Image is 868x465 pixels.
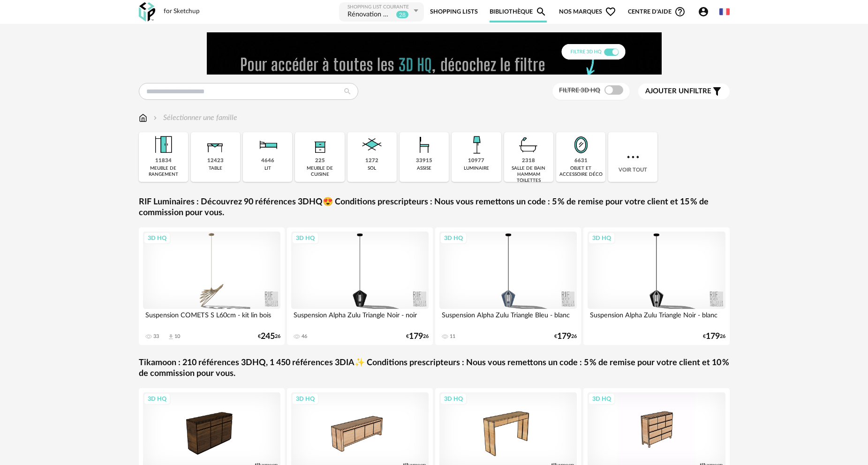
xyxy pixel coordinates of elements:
[638,83,730,99] button: Ajouter unfiltre Filter icon
[628,6,686,17] span: Centre d'aideHelp Circle Outline icon
[588,393,615,405] div: 3D HQ
[516,132,541,157] img: Salle%20de%20bain.png
[359,132,385,157] img: Sol.png
[625,149,642,165] img: more.7b13dc1.svg
[151,112,237,123] div: Sélectionner une famille
[559,165,603,178] div: objet et accessoire déco
[139,227,285,345] a: 3D HQ Suspension COMETS S L60cm - kit lin bois 33 Download icon 10 €24526
[264,165,271,172] div: lit
[605,6,616,17] span: Heart Outline icon
[703,333,725,340] div: € 26
[292,393,319,405] div: 3D HQ
[554,333,577,340] div: € 26
[396,10,409,19] sup: 28
[583,227,730,345] a: 3D HQ Suspension Alpha Zulu Triangle Noir - blanc €17926
[315,157,325,165] div: 225
[261,333,275,340] span: 245
[174,333,180,340] div: 10
[450,333,455,340] div: 11
[490,1,547,22] a: BibliothèqueMagnify icon
[698,6,713,17] span: Account Circle icon
[698,6,709,17] span: Account Circle icon
[151,132,176,157] img: Meuble%20de%20rangement.png
[261,157,274,165] div: 4646
[368,165,376,172] div: sol
[440,393,467,405] div: 3D HQ
[347,10,394,20] div: Rénovation maison MURAT
[151,112,159,123] img: svg+xml;base64,PHN2ZyB3aWR0aD0iMTYiIGhlaWdodD0iMTYiIHZpZXdCb3g9IjAgMCAxNiAxNiIgZmlsbD0ibm9uZSIgeG...
[559,1,616,22] span: Nos marques
[203,132,228,157] img: Table.png
[143,393,171,405] div: 3D HQ
[365,157,378,165] div: 1272
[409,333,423,340] span: 179
[608,132,657,182] div: Voir tout
[207,32,662,75] img: FILTRE%20HQ%20NEW_V1%20(4).gif
[412,132,437,157] img: Assise.png
[588,232,615,244] div: 3D HQ
[719,7,730,17] img: fr
[139,2,155,22] img: OXP
[347,4,411,10] div: Shopping List courante
[464,165,489,172] div: luminaire
[298,165,341,178] div: meuble de cuisine
[435,227,581,345] a: 3D HQ Suspension Alpha Zulu Triangle Bleu - blanc 11 €17926
[139,112,147,123] img: svg+xml;base64,PHN2ZyB3aWR0aD0iMTYiIGhlaWdodD0iMTciIHZpZXdCb3g9IjAgMCAxNiAxNyIgZmlsbD0ibm9uZSIgeG...
[142,165,185,178] div: meuble de rangement
[291,309,429,328] div: Suspension Alpha Zulu Triangle Noir - noir
[417,165,431,172] div: assise
[139,358,730,380] a: Tikamoon : 210 références 3DHQ, 1 450 références 3DIA✨ Conditions prescripteurs : Nous vous remet...
[440,232,467,244] div: 3D HQ
[416,157,432,165] div: 33915
[645,87,711,96] span: filtre
[536,6,547,17] span: Magnify icon
[139,197,730,219] a: RIF Luminaires : Découvrez 90 références 3DHQ😍 Conditions prescripteurs : Nous vous remettons un ...
[674,6,686,17] span: Help Circle Outline icon
[155,157,172,165] div: 11834
[557,333,571,340] span: 179
[143,309,281,328] div: Suspension COMETS S L60cm - kit lin bois
[430,1,478,22] a: Shopping Lists
[164,7,200,16] div: for Sketchup
[167,333,174,340] span: Download icon
[255,132,280,157] img: Literie.png
[153,333,159,340] div: 33
[209,165,222,172] div: table
[645,88,689,95] span: Ajouter un
[292,232,319,244] div: 3D HQ
[302,333,307,340] div: 46
[207,157,224,165] div: 12423
[258,333,280,340] div: € 26
[522,157,535,165] div: 2318
[559,87,600,94] span: Filtre 3D HQ
[706,333,720,340] span: 179
[406,333,429,340] div: € 26
[439,309,577,328] div: Suspension Alpha Zulu Triangle Bleu - blanc
[287,227,433,345] a: 3D HQ Suspension Alpha Zulu Triangle Noir - noir 46 €17926
[711,86,723,97] span: Filter icon
[468,157,484,165] div: 10977
[588,309,725,328] div: Suspension Alpha Zulu Triangle Noir - blanc
[143,232,171,244] div: 3D HQ
[307,132,332,157] img: Rangement.png
[568,132,594,157] img: Miroir.png
[574,157,588,165] div: 6631
[507,165,551,184] div: salle de bain hammam toilettes
[464,132,489,157] img: Luminaire.png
